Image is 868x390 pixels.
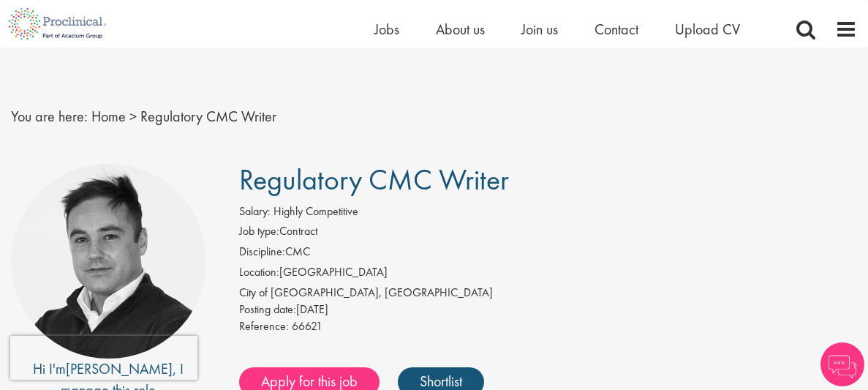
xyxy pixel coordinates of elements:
li: Contract [239,223,857,244]
span: Posting date: [239,301,296,317]
a: breadcrumb link [91,107,126,126]
img: imeage of recruiter Peter Duvall [11,164,206,359]
a: Upload CV [675,20,740,39]
span: > [129,107,137,126]
a: Join us [521,20,558,39]
div: [DATE] [239,301,857,318]
label: Job type: [239,223,279,240]
span: Regulatory CMC Writer [140,107,276,126]
span: Highly Competitive [273,203,358,219]
span: You are here: [11,107,88,126]
span: 66621 [292,318,322,334]
label: Salary: [239,203,271,220]
label: Discipline: [239,244,285,260]
label: Location: [239,264,279,281]
label: Reference: [239,318,289,335]
span: Regulatory CMC Writer [239,161,509,198]
li: CMC [239,244,857,264]
iframe: reCAPTCHA [10,336,197,380]
li: [GEOGRAPHIC_DATA] [239,264,857,285]
a: Jobs [374,20,399,39]
div: City of [GEOGRAPHIC_DATA], [GEOGRAPHIC_DATA] [239,285,857,301]
img: Chatbot [820,342,864,386]
a: About us [436,20,485,39]
a: Contact [595,20,638,39]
